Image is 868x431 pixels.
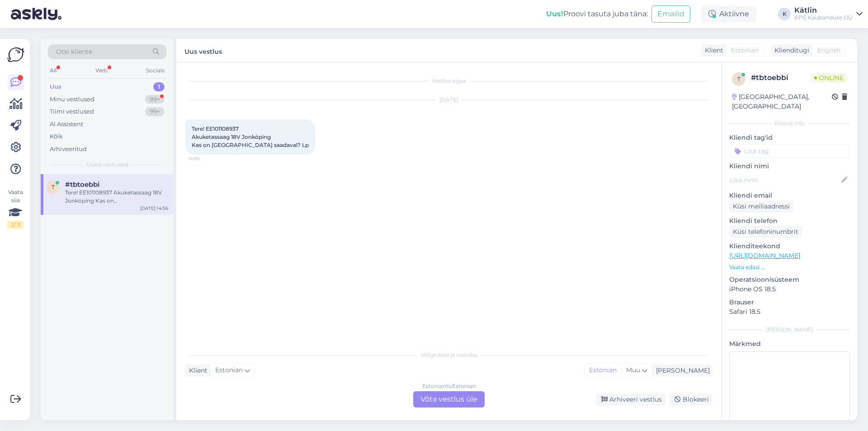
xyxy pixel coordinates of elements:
[729,144,850,158] input: Lisa tag
[729,226,802,238] div: Küsi telefoninumbrit
[185,77,712,85] div: Vestlus algas
[192,125,309,148] span: Tere! EE101108937 Akuketassaag 18V Jonköping Kas on [GEOGRAPHIC_DATA] saadaval? Lp
[729,284,850,294] p: iPhone OS 18.5
[185,96,712,104] div: [DATE]
[669,393,712,406] div: Blokeeri
[50,145,87,154] div: Arhiveeritud
[729,298,850,307] p: Brauser
[48,65,58,76] div: All
[729,251,800,260] a: [URL][DOMAIN_NAME]
[730,175,840,185] input: Lisa nimi
[546,9,563,18] b: Uus!
[729,216,850,226] p: Kliendi telefon
[52,184,55,190] span: t
[596,393,665,406] div: Arhiveeri vestlus
[185,351,712,359] div: Valige keel ja vastake
[729,307,850,317] p: Safari 18.5
[50,95,94,104] div: Minu vestlused
[140,205,168,212] div: [DATE] 14:56
[50,107,94,116] div: Tiimi vestlused
[7,46,24,63] img: Askly Logo
[144,65,166,76] div: Socials
[50,82,61,91] div: Uus
[65,180,99,189] span: #tbtoebbi
[811,73,847,83] span: Online
[729,119,850,128] div: Kliendi info
[215,365,243,375] span: Estonian
[413,391,485,407] div: Võta vestlus üle
[771,46,809,55] div: Klienditugi
[751,72,811,83] div: # tbtoebbi
[546,9,648,19] div: Proovi tasuta juba täna:
[729,326,850,334] div: [PERSON_NAME]
[737,76,741,82] span: t
[50,132,63,141] div: Kõik
[729,339,850,349] p: Märkmed
[729,133,850,142] p: Kliendi tag'id
[145,107,165,116] div: 99+
[652,366,710,375] div: [PERSON_NAME]
[65,189,168,205] div: Tere! EE101108937 Akuketassaag 18V Jonköping Kas on [GEOGRAPHIC_DATA] saadaval? Lp
[7,188,24,229] div: Vaata siia
[626,366,640,374] span: Muu
[94,65,109,76] div: Web
[729,200,793,213] div: Küsi meiliaadressi
[729,263,850,271] p: Vaata edasi ...
[729,191,850,200] p: Kliendi email
[729,161,850,171] p: Kliendi nimi
[794,7,853,14] div: Kätlin
[729,242,850,251] p: Klienditeekond
[50,120,83,129] div: AI Assistent
[731,46,759,55] span: Estonian
[778,8,791,20] div: K
[7,221,24,229] div: 2 / 3
[585,364,621,377] div: Estonian
[729,275,850,284] p: Operatsioonisüsteem
[701,6,756,22] div: Aktiivne
[56,47,92,57] span: Otsi kliente
[732,92,832,111] div: [GEOGRAPHIC_DATA], [GEOGRAPHIC_DATA]
[794,7,863,21] a: KätlinKPG Kaubanduse OÜ
[153,82,165,91] div: 1
[185,366,208,375] div: Klient
[817,46,840,55] span: English
[188,155,222,162] span: 14:56
[422,382,476,390] div: Estonian to Estonian
[184,44,222,57] label: Uus vestlus
[145,95,165,104] div: 99+
[651,5,690,23] button: Emailid
[86,161,128,169] span: Uued vestlused
[701,46,723,55] div: Klient
[794,14,853,21] div: KPG Kaubanduse OÜ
